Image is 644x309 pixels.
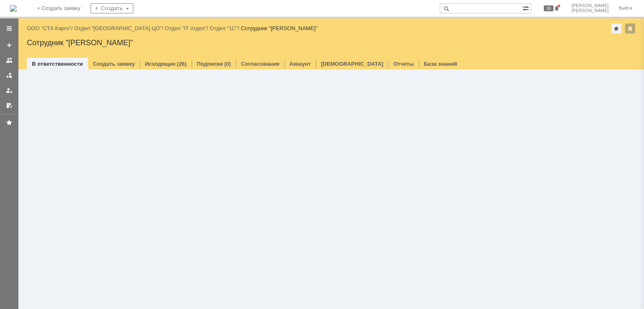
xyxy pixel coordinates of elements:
div: (0) [224,61,231,67]
a: Отдел "IT отдел" [165,25,207,31]
a: Заявки на командах [3,54,16,67]
div: / [74,25,165,31]
a: База знаний [424,61,457,67]
a: Заявки в моей ответственности [3,69,16,82]
a: Исходящие [145,61,176,67]
div: Сотрудник "[PERSON_NAME]" [27,39,636,47]
img: logo [10,5,17,12]
span: [PERSON_NAME] [571,8,609,13]
a: Отдел "[GEOGRAPHIC_DATA] ЦО" [74,25,162,31]
a: Создать заявку [3,39,16,52]
div: Сотрудник "[PERSON_NAME]" [241,25,317,31]
div: / [210,25,241,31]
a: Подписки [197,61,223,67]
a: Мои согласования [3,99,16,112]
div: Создать [91,3,133,13]
a: ООО "СТА Карго" [27,25,71,31]
span: [PERSON_NAME] [571,3,609,8]
a: Аккаунт [289,61,311,67]
span: Расширенный поиск [522,4,531,12]
span: 30 [544,5,553,11]
div: (26) [177,61,187,67]
a: Перейти на домашнюю страницу [10,5,17,12]
a: Отчеты [393,61,414,67]
a: Отдел "1С" [210,25,238,31]
div: Изменить домашнюю страницу [625,23,635,33]
div: / [165,25,210,31]
a: Согласования [241,61,280,67]
div: Добавить в избранное [611,23,621,33]
a: В ответственности [32,61,83,67]
a: [DEMOGRAPHIC_DATA] [321,61,383,67]
div: / [27,25,74,31]
a: Создать заявку [93,61,135,67]
a: Мои заявки [3,84,16,97]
